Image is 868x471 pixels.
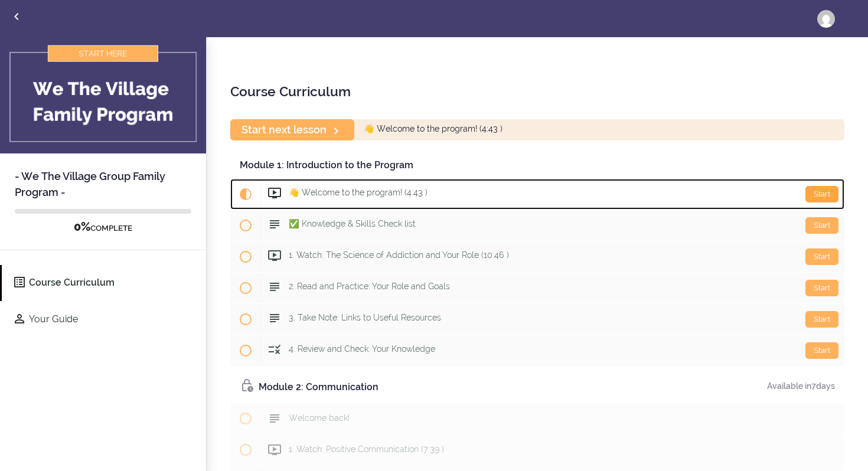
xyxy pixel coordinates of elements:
span: 1. Watch: Positive Communication (7:39 ) [289,444,444,454]
span: Current item [230,179,261,210]
span: Welcome back! [289,413,350,423]
span: 👋 Welcome to the program! (4:43 ) [289,188,428,197]
a: Current item Start 👋 Welcome to the program! (4:43 ) [230,179,844,210]
div: Start [805,248,838,265]
div: Start [805,311,838,328]
h2: Course Curriculum [230,81,844,102]
span: 👋 Welcome to the program! (4:43 ) [364,125,502,134]
span: ✅ Knowledge & Skills Check list [289,219,416,228]
div: Module 2: Communication [230,372,844,403]
span: 2. Read and Practice: Your Role and Goals [289,282,450,291]
img: kate.libby.041@gmail.com [817,10,835,28]
a: Your Guide [2,302,206,338]
div: Start [805,186,838,202]
div: Start [805,280,838,296]
span: 3. Take Note: Links to Useful Resources [289,313,441,322]
a: Welcome back! [230,403,844,434]
span: 7 [811,381,816,391]
a: Start 1. Watch: The Science of Addiction and Your Role (10:46 ) [230,241,844,272]
a: Start 3. Take Note: Links to Useful Resources [230,304,844,335]
a: Course Curriculum [2,265,206,301]
span: 0% [74,220,90,234]
a: Start 2. Read and Practice: Your Role and Goals [230,273,844,303]
a: Start ✅ Knowledge & Skills Check list [230,210,844,241]
a: Start next lesson [230,119,354,140]
div: Start [805,217,838,234]
a: Start 4. Review and Check: Your Knowledge [230,335,844,366]
div: Available in days [767,379,835,393]
div: Start [805,342,838,359]
span: 4. Review and Check: Your Knowledge [289,344,435,354]
div: COMPLETE [15,220,191,235]
svg: Back to courses [9,9,24,24]
a: 1. Watch: Positive Communication (7:39 ) [230,434,844,465]
div: Module 1: Introduction to the Program [230,152,844,179]
span: 1. Watch: The Science of Addiction and Your Role (10:46 ) [289,250,509,260]
a: Back to courses [1,1,32,35]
